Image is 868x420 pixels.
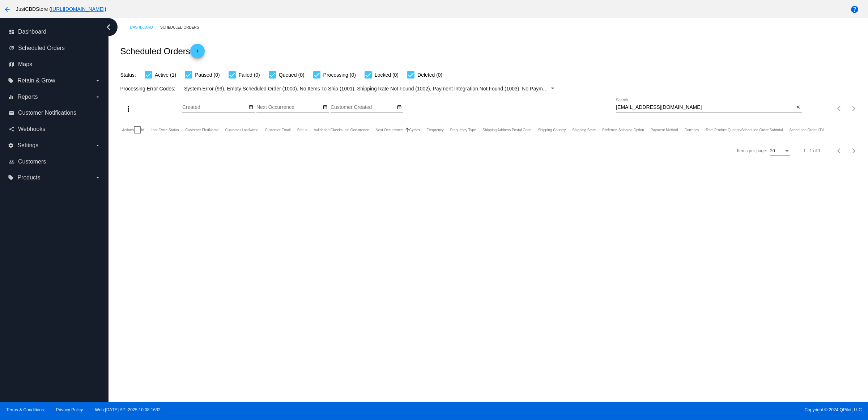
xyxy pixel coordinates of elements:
[331,105,396,110] input: Customer Created
[847,144,861,158] button: Next page
[314,119,342,141] mat-header-cell: Validation Checks
[18,158,46,165] span: Customers
[572,128,596,132] button: Change sorting for ShippingState
[8,94,14,100] i: equalizer
[323,105,328,110] mat-icon: date_range
[9,61,14,67] i: map
[151,128,179,132] button: Change sorting for LastProcessingCycleId
[803,148,820,153] div: 1 - 1 of 1
[651,128,678,132] button: Change sorting for PaymentMethod.Type
[9,156,101,167] a: people_outline Customers
[9,107,101,119] a: email Customer Notifications
[9,45,14,51] i: update
[122,119,134,141] mat-header-cell: Actions
[602,128,644,132] button: Change sorting for PreferredShippingOption
[9,26,101,38] a: dashboard Dashboard
[18,45,65,51] span: Scheduled Orders
[375,71,399,79] span: Locked (0)
[482,128,531,132] button: Change sorting for ShippingPostcode
[195,71,220,79] span: Paused (0)
[120,86,175,92] span: Processing Error Codes:
[17,77,55,84] span: Retain & Grow
[397,105,402,110] mat-icon: date_range
[770,148,775,153] span: 20
[193,48,202,57] mat-icon: add
[8,143,14,148] i: settings
[440,407,862,412] span: Copyright © 2024 QPilot, LLC
[120,44,204,58] h2: Scheduled Orders
[17,94,38,100] span: Reports
[18,61,32,68] span: Maps
[51,6,105,12] a: [URL][DOMAIN_NAME]
[182,105,247,110] input: Created
[130,22,160,33] a: Dashboard
[684,128,699,132] button: Change sorting for CurrencyIso
[95,407,161,412] a: Web:[DATE] API:2025.10.08.1632
[239,71,260,79] span: Failed (0)
[796,105,801,110] mat-icon: close
[248,105,254,110] mat-icon: date_range
[417,71,442,79] span: Deleted (0)
[279,71,305,79] span: Queued (0)
[770,149,790,154] mat-select: Items per page:
[427,128,444,132] button: Change sorting for Frequency
[8,78,14,84] i: local_offer
[832,101,847,116] button: Previous page
[8,175,14,181] i: local_offer
[9,29,14,35] i: dashboard
[56,407,83,412] a: Privacy Policy
[450,128,476,132] button: Change sorting for FrequencyType
[9,59,101,70] a: map Maps
[18,126,45,132] span: Webhooks
[538,128,566,132] button: Change sorting for ShippingCountry
[850,5,859,14] mat-icon: help
[794,104,802,111] button: Clear
[9,110,14,116] i: email
[376,128,403,132] button: Change sorting for NextOccurrenceUtc
[3,5,12,14] mat-icon: arrow_back
[225,128,259,132] button: Change sorting for CustomerLastName
[9,126,14,132] i: share
[9,42,101,54] a: update Scheduled Orders
[832,144,847,158] button: Previous page
[17,174,40,181] span: Products
[297,128,307,132] button: Change sorting for Status
[847,101,861,116] button: Next page
[265,128,290,132] button: Change sorting for CustomerEmail
[185,128,218,132] button: Change sorting for CustomerFirstName
[9,159,14,165] i: people_outline
[95,175,101,181] i: arrow_drop_down
[95,143,101,148] i: arrow_drop_down
[616,105,794,110] input: Search
[124,105,133,113] mat-icon: more_vert
[741,128,783,132] button: Change sorting for Subtotal
[342,128,369,132] button: Change sorting for LastOccurrenceUtc
[790,128,824,132] button: Change sorting for LifetimeValue
[95,78,101,84] i: arrow_drop_down
[706,119,741,141] mat-header-cell: Total Product Quantity
[9,123,101,135] a: share Webhooks
[737,148,767,153] div: Items per page:
[6,407,44,412] a: Terms & Conditions
[155,71,176,79] span: Active (1)
[95,94,101,100] i: arrow_drop_down
[141,128,144,132] button: Change sorting for Id
[16,6,106,12] span: JustCBDStore ( )
[18,29,46,35] span: Dashboard
[103,21,114,33] i: chevron_left
[17,142,38,149] span: Settings
[184,84,556,93] mat-select: Filter by Processing Error Codes
[409,128,420,132] button: Change sorting for Cycles
[120,72,136,78] span: Status:
[256,105,322,110] input: Next Occurrence
[323,71,356,79] span: Processing (0)
[18,110,76,116] span: Customer Notifications
[160,22,205,33] a: Scheduled Orders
